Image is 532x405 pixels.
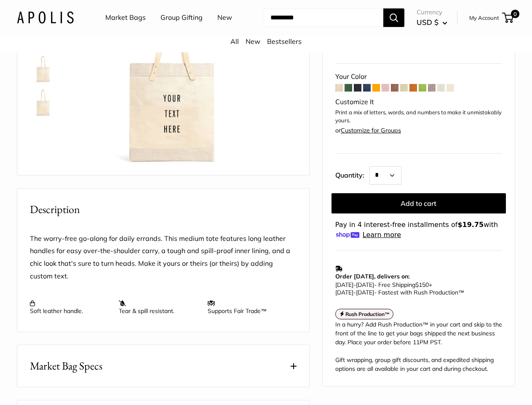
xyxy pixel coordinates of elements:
[30,89,57,116] img: Market Tote Oat
[353,289,356,296] span: -
[417,18,438,27] span: USD $
[28,88,59,118] a: Market Tote Oat
[119,300,199,315] p: Tear & spill resistant.
[341,127,401,134] a: Customize for Groups
[17,345,309,387] button: Market Bag Specs
[208,300,288,315] p: Supports Fair Trade™
[335,289,353,296] span: [DATE]
[217,11,232,24] a: New
[335,38,472,53] span: Market Tote Oat
[503,13,513,23] a: 0
[17,11,74,24] img: Apolis
[335,281,498,296] p: - Free Shipping +
[511,10,519,18] span: 0
[7,373,90,398] iframe: Sign Up via Text for Offers
[417,16,447,29] button: USD $
[335,320,502,373] div: In a hurry? Add Rush Production™ in your cart and skip to the front of the line to get your bags ...
[160,11,203,24] a: Group Gifting
[28,54,59,84] a: Market Tote Oat
[383,8,404,27] button: Search
[30,56,57,83] img: Market Tote Oat
[246,37,260,46] a: New
[345,311,390,317] strong: Rush Production™
[417,6,447,18] span: Currency
[415,281,429,289] span: $150
[335,289,464,296] span: - Fastest with Rush Production™
[105,11,146,24] a: Market Bags
[356,289,374,296] span: [DATE]
[331,193,506,213] button: Add to cart
[335,70,502,83] div: Your Color
[230,37,239,46] a: All
[335,281,353,289] span: [DATE]
[356,281,374,289] span: [DATE]
[335,108,502,125] p: Print a mix of letters, words, and numbers to make it unmistakably yours.
[353,281,356,289] span: -
[469,13,499,23] a: My Account
[335,273,409,280] strong: Order [DATE], delivers on:
[30,232,297,283] p: The worry-free go-along for daily errands. This medium tote features long leather handles for eas...
[264,8,383,27] input: Search...
[30,358,102,374] span: Market Bag Specs
[267,37,302,46] a: Bestsellers
[30,201,297,218] h2: Description
[335,96,502,108] div: Customize It
[335,125,401,136] div: or
[30,300,110,315] p: Soft leather handle.
[335,164,369,185] label: Quantity:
